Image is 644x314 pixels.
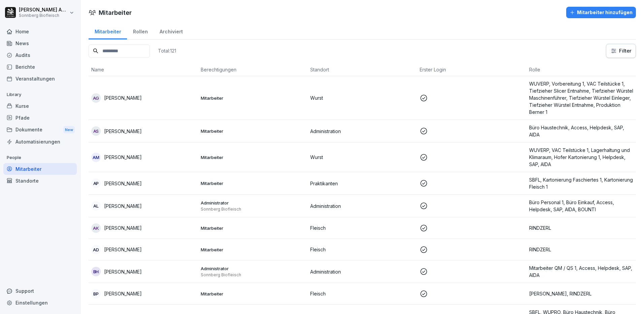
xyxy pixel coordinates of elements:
[310,154,414,161] p: Wurst
[201,128,305,134] p: Mitarbeiter
[310,268,414,275] p: Administration
[310,94,414,101] p: Wurst
[417,63,526,76] th: Erster Login
[3,136,77,148] a: Automatisierungen
[104,128,142,135] p: [PERSON_NAME]
[529,290,633,297] p: [PERSON_NAME], RINDZERL
[104,202,142,210] p: [PERSON_NAME]
[201,272,305,278] p: Sonnberg Biofleisch
[104,94,142,101] p: [PERSON_NAME]
[3,26,77,37] a: Home
[529,80,633,116] p: WUVERP, Vorbereitung 1, VAC Teilstücke 1, Tiefzieher Slicer Entnahme, Tiefzieher Würstel Maschine...
[3,285,77,297] div: Support
[127,22,154,39] a: Rollen
[201,247,305,253] p: Mitarbeiter
[529,264,633,279] p: Mitarbeiter QM / QS 1, Access, Helpdesk, SAP, AIDA
[310,246,414,253] p: Fleisch
[91,267,101,276] div: BH
[610,48,632,54] div: Filter
[310,290,414,297] p: Fleisch
[3,73,77,85] a: Veranstaltungen
[3,89,77,100] p: Library
[154,22,189,39] a: Archiviert
[310,128,414,135] p: Administration
[104,224,142,231] p: [PERSON_NAME]
[104,180,142,187] p: [PERSON_NAME]
[3,163,77,175] a: Mitarbeiter
[99,8,132,17] h1: Mitarbeiter
[3,61,77,73] a: Berichte
[91,126,101,136] div: AS
[104,268,142,275] p: [PERSON_NAME]
[529,224,633,231] p: RINDZERL
[19,7,68,13] p: [PERSON_NAME] Anibas
[91,153,101,162] div: AM
[310,180,414,187] p: Praktikanten
[606,44,636,58] button: Filter
[3,49,77,61] a: Audits
[308,63,417,76] th: Standort
[158,48,176,54] p: Total: 121
[201,291,305,297] p: Mitarbeiter
[91,201,101,211] div: AL
[310,224,414,231] p: Fleisch
[529,147,633,168] p: WUVERP, VAC Teilstücke 1, Lagerhaltung und Klimaraum, Hofer Kartonierung 1, Helpdesk, SAP, AIDA
[201,265,305,272] p: Administrator
[3,175,77,187] a: Standorte
[3,152,77,163] p: People
[91,93,101,103] div: AG
[19,13,68,18] p: Sonnberg Biofleisch
[529,199,633,213] p: Büro Personal 1, Büro Einkauf, Access, Helpdesk, SAP, AIDA, BOUNTI
[3,37,77,49] a: News
[529,246,633,253] p: RINDZERL
[201,207,305,212] p: Sonnberg Biofleisch
[91,179,101,188] div: AP
[198,63,308,76] th: Berechtigungen
[3,100,77,112] a: Kurse
[91,289,101,299] div: BP
[3,297,77,309] a: Einstellungen
[526,63,636,76] th: Rolle
[63,126,75,134] div: New
[91,223,101,233] div: AK
[3,124,77,136] div: Dokumente
[201,225,305,231] p: Mitarbeiter
[104,154,142,161] p: [PERSON_NAME]
[529,176,633,190] p: SBFL, Kartonierung Faschiertes 1, Kartonierung Fleisch 1
[104,290,142,297] p: [PERSON_NAME]
[201,180,305,186] p: Mitarbeiter
[89,63,198,76] th: Name
[566,7,636,18] button: Mitarbeiter hinzufügen
[3,124,77,136] a: DokumenteNew
[570,9,633,16] div: Mitarbeiter hinzufügen
[3,112,77,124] a: Pfade
[310,202,414,210] p: Administration
[104,246,142,253] p: [PERSON_NAME]
[201,95,305,101] p: Mitarbeiter
[89,22,127,39] a: Mitarbeiter
[201,200,305,206] p: Administrator
[91,245,101,254] div: AD
[529,124,633,138] p: Büro Haustechnik, Access, Helpdesk, SAP, AIDA
[201,154,305,160] p: Mitarbeiter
